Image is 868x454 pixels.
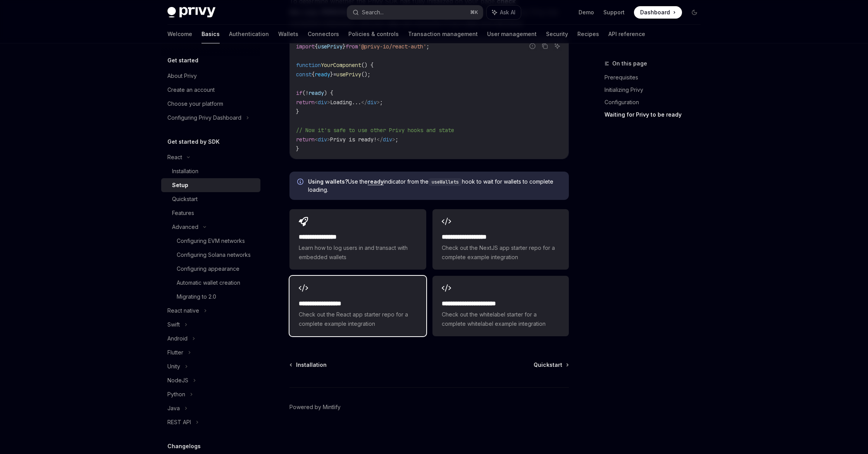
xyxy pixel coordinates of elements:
[167,404,180,413] div: Java
[362,8,384,17] div: Search...
[346,43,358,50] span: from
[552,41,562,51] button: Ask AI
[577,25,599,43] a: Recipes
[167,137,220,146] h5: Get started by SDK
[299,243,417,262] span: Learn how to log users in and transact with embedded wallets
[172,222,198,232] div: Advanced
[296,136,315,143] span: return
[177,278,240,287] div: Automatic wallet creation
[172,208,194,218] div: Features
[336,71,361,78] span: usePrivy
[161,178,260,192] a: Setup
[201,25,220,43] a: Basics
[172,181,188,190] div: Setup
[604,84,707,96] a: Initializing Privy
[318,43,343,50] span: usePrivy
[161,206,260,220] a: Features
[392,136,395,143] span: >
[296,127,454,134] span: // Now it's safe to use other Privy hooks and state
[315,136,318,143] span: <
[296,89,302,96] span: if
[308,178,561,194] span: Use the indicator from the hook to wait for wallets to complete loading.
[161,290,260,304] a: Migrating to 2.0
[177,250,251,260] div: Configuring Solana networks
[361,71,370,78] span: ();
[377,136,383,143] span: </
[315,43,318,50] span: {
[579,9,594,16] a: Demo
[161,262,260,276] a: Configuring appearance
[167,418,191,427] div: REST API
[330,99,361,106] span: Loading...
[442,243,560,262] span: Check out the NextJS app starter repo for a complete example integration
[161,276,260,290] a: Automatic wallet creation
[299,310,417,328] span: Check out the React app starter repo for a complete example integration
[640,9,670,16] span: Dashboard
[308,89,324,96] span: ready
[470,9,478,15] span: ⌘ K
[321,62,361,69] span: YourComponent
[167,85,215,95] div: Create an account
[604,96,707,108] a: Configuration
[177,236,245,246] div: Configuring EVM networks
[161,83,260,97] a: Create an account
[290,361,327,369] a: Installation
[500,9,515,16] span: Ask AI
[177,264,239,273] div: Configuring appearance
[296,361,327,369] span: Installation
[297,179,305,186] svg: Info
[167,56,198,65] h5: Get started
[172,194,198,204] div: Quickstart
[487,5,521,19] button: Ask AI
[534,361,562,369] span: Quickstart
[167,71,197,81] div: About Privy
[377,99,380,106] span: >
[161,69,260,83] a: About Privy
[368,178,384,185] a: ready
[361,99,367,106] span: </
[177,292,216,301] div: Migrating to 2.0
[327,99,330,106] span: >
[395,136,398,143] span: ;
[527,41,537,51] button: Report incorrect code
[167,390,185,399] div: Python
[361,62,374,69] span: () {
[296,108,299,115] span: }
[603,9,625,16] a: Support
[315,71,330,78] span: ready
[429,178,462,186] code: useWallets
[383,136,392,143] span: div
[324,89,333,96] span: ) {
[604,108,707,121] a: Waiting for Privy to be ready
[167,442,201,451] h5: Changelogs
[318,136,327,143] span: div
[296,145,299,152] span: }
[487,25,537,43] a: User management
[347,5,483,19] button: Search...⌘K
[327,136,330,143] span: >
[330,71,333,78] span: }
[167,153,182,162] div: React
[442,310,560,328] span: Check out the whitelabel starter for a complete whitelabel example integration
[333,71,336,78] span: =
[161,248,260,262] a: Configuring Solana networks
[167,348,183,357] div: Flutter
[634,6,682,19] a: Dashboard
[432,276,569,336] a: **** **** **** **** ***Check out the whitelabel starter for a complete whitelabel example integra...
[426,43,429,50] span: ;
[161,164,260,178] a: Installation
[348,25,399,43] a: Policies & controls
[688,6,701,19] button: Toggle dark mode
[380,99,383,106] span: ;
[296,71,312,78] span: const
[167,306,199,315] div: React native
[167,334,188,343] div: Android
[161,192,260,206] a: Quickstart
[278,25,298,43] a: Wallets
[296,43,315,50] span: import
[229,25,269,43] a: Authentication
[167,7,215,18] img: dark logo
[167,25,192,43] a: Welcome
[408,25,478,43] a: Transaction management
[318,99,327,106] span: div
